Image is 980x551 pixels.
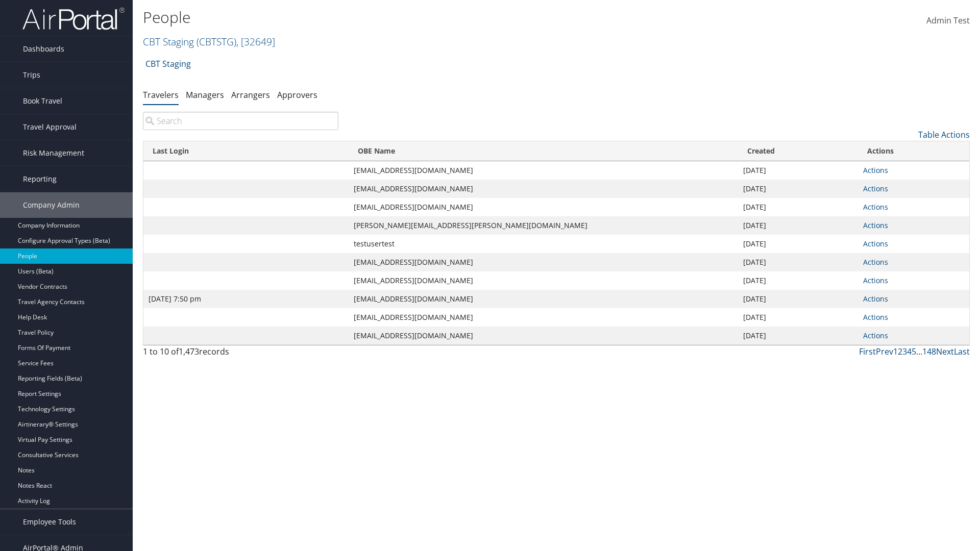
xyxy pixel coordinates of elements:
td: [EMAIL_ADDRESS][DOMAIN_NAME] [349,161,738,180]
span: Book Travel [23,88,62,114]
a: Actions [863,312,888,322]
a: Travelers [143,89,179,101]
td: [DATE] 7:50 pm [143,290,349,308]
td: [DATE] [738,327,858,345]
td: [EMAIL_ADDRESS][DOMAIN_NAME] [349,180,738,198]
input: Search [143,112,338,130]
img: airportal-logo.png [22,7,125,31]
a: 3 [902,346,907,357]
a: Prev [876,346,893,357]
td: [DATE] [738,161,858,180]
a: Actions [863,239,888,248]
span: Company Admin [23,192,80,218]
a: Actions [863,331,888,340]
td: [EMAIL_ADDRESS][DOMAIN_NAME] [349,198,738,216]
span: Travel Approval [23,114,77,140]
td: [EMAIL_ADDRESS][DOMAIN_NAME] [349,253,738,271]
h1: People [143,7,694,28]
a: Actions [863,184,888,193]
a: Actions [863,165,888,175]
td: testusertest [349,235,738,253]
a: 1 [893,346,898,357]
a: 148 [922,346,936,357]
a: Last [954,346,970,357]
a: Admin Test [926,5,970,37]
td: [DATE] [738,235,858,253]
span: … [916,346,922,357]
th: Created: activate to sort column ascending [738,141,858,161]
span: ( CBTSTG ) [197,35,236,48]
th: Actions [858,141,969,161]
td: [DATE] [738,308,858,327]
a: First [859,346,876,357]
td: [DATE] [738,253,858,271]
span: Admin Test [926,15,970,26]
a: 5 [912,346,916,357]
a: Next [936,346,954,357]
a: Approvers [277,89,317,101]
td: [EMAIL_ADDRESS][DOMAIN_NAME] [349,271,738,290]
a: Table Actions [918,129,970,140]
a: 4 [907,346,912,357]
th: OBE Name: activate to sort column ascending [349,141,738,161]
a: Actions [863,220,888,230]
td: [DATE] [738,271,858,290]
td: [EMAIL_ADDRESS][DOMAIN_NAME] [349,290,738,308]
a: Actions [863,294,888,304]
span: Risk Management [23,140,84,166]
a: 2 [898,346,902,357]
a: Arrangers [231,89,270,101]
span: 1,473 [179,346,199,357]
a: Actions [863,275,888,285]
th: Last Login: activate to sort column ascending [143,141,349,161]
td: [EMAIL_ADDRESS][DOMAIN_NAME] [349,327,738,345]
a: CBT Staging [145,54,191,74]
span: Reporting [23,166,57,192]
span: Trips [23,62,40,88]
a: Actions [863,202,888,212]
a: CBT Staging [143,35,275,48]
td: [DATE] [738,216,858,235]
a: Actions [863,257,888,267]
td: [PERSON_NAME][EMAIL_ADDRESS][PERSON_NAME][DOMAIN_NAME] [349,216,738,235]
div: 1 to 10 of records [143,345,338,363]
span: , [ 32649 ] [236,35,275,48]
td: [DATE] [738,180,858,198]
td: [DATE] [738,198,858,216]
a: Managers [186,89,224,101]
span: Dashboards [23,36,64,62]
td: [EMAIL_ADDRESS][DOMAIN_NAME] [349,308,738,327]
td: [DATE] [738,290,858,308]
span: Employee Tools [23,509,76,535]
